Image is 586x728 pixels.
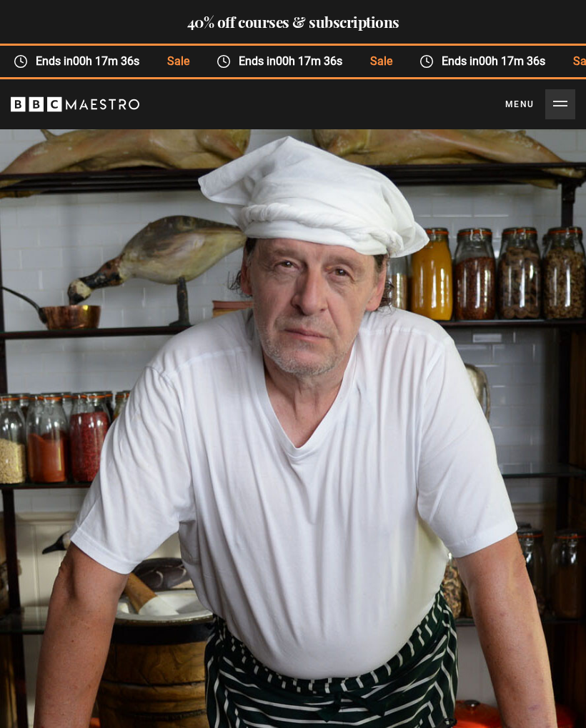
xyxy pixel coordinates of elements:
[11,94,139,115] svg: BBC Maestro
[479,54,545,68] time: 00h 17m 36s
[231,53,356,70] span: Ends in
[153,53,202,70] span: Sale
[73,54,139,68] time: 00h 17m 36s
[434,53,559,70] span: Ends in
[28,53,153,70] span: Ends in
[276,54,342,68] time: 00h 17m 36s
[356,53,405,70] span: Sale
[505,89,575,119] button: Toggle navigation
